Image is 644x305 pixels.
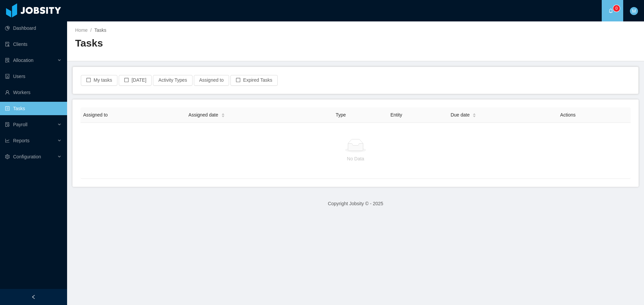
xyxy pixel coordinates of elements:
p: No Data [86,155,625,162]
a: icon: auditClients [5,37,62,51]
a: Home [75,27,88,33]
span: Type [336,112,346,118]
a: icon: pie-chartDashboard [5,21,62,35]
button: icon: borderExpired Tasks [230,75,278,86]
sup: 0 [613,5,620,12]
div: Sort [221,112,225,117]
button: Assigned to [194,75,229,86]
span: Due date [450,111,470,119]
button: icon: borderMy tasks [81,75,117,86]
i: icon: caret-down [473,115,476,117]
i: icon: caret-up [221,112,225,114]
span: Allocation [13,58,34,63]
i: icon: caret-up [473,112,476,114]
span: Actions [560,112,576,118]
span: Configuration [13,154,41,159]
span: Reports [13,138,30,143]
span: Assigned date [189,111,218,119]
div: Sort [472,112,476,117]
span: Tasks [94,27,106,33]
span: M [632,7,636,15]
footer: Copyright Jobsity © - 2025 [67,192,644,215]
i: icon: bell [608,8,613,13]
h2: Tasks [75,36,356,50]
i: icon: caret-down [221,115,225,117]
span: Assigned to [83,112,108,118]
i: icon: setting [5,154,10,159]
button: icon: border[DATE] [119,75,152,86]
a: icon: profileTasks [5,102,62,115]
span: Payroll [13,122,28,127]
i: icon: line-chart [5,138,10,143]
a: icon: robotUsers [5,70,62,83]
a: icon: userWorkers [5,86,62,99]
button: Activity Types [153,75,192,86]
i: icon: file-protect [5,122,10,127]
i: icon: solution [5,58,10,63]
span: / [90,27,92,33]
span: Entity [390,112,402,118]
